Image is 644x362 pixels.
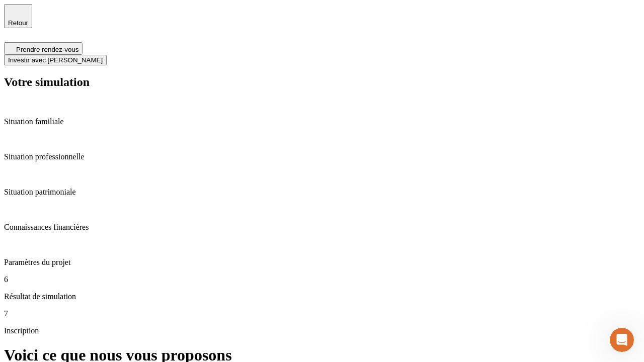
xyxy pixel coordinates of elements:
[4,75,640,89] h2: Votre simulation
[8,19,28,27] span: Retour
[8,56,103,64] span: Investir avec [PERSON_NAME]
[610,328,634,352] iframe: Intercom live chat
[4,4,32,28] button: Retour
[4,258,640,267] p: Paramètres du projet
[4,309,640,318] p: 7
[16,46,78,53] span: Prendre rendez-vous
[4,223,640,232] p: Connaissances financières
[4,292,640,301] p: Résultat de simulation
[4,42,83,55] button: Prendre rendez-vous
[4,326,640,335] p: Inscription
[4,152,640,161] p: Situation professionnelle
[4,55,107,65] button: Investir avec [PERSON_NAME]
[4,117,640,126] p: Situation familiale
[4,188,640,197] p: Situation patrimoniale
[4,275,640,284] p: 6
